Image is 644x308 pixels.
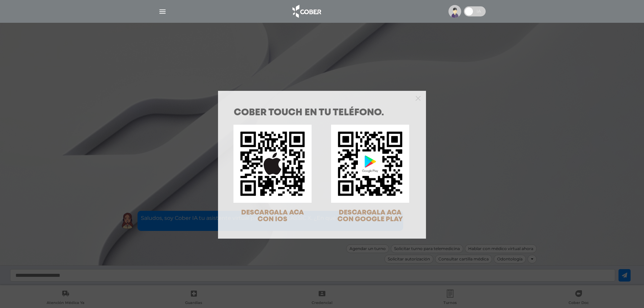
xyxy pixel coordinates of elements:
[234,108,410,118] h1: COBER TOUCH en tu teléfono.
[241,209,304,223] span: DESCARGALA ACA CON IOS
[233,125,312,203] img: qr-code
[416,95,421,101] button: Close
[331,125,409,203] img: qr-code
[337,209,403,223] span: DESCARGALA ACA CON GOOGLE PLAY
